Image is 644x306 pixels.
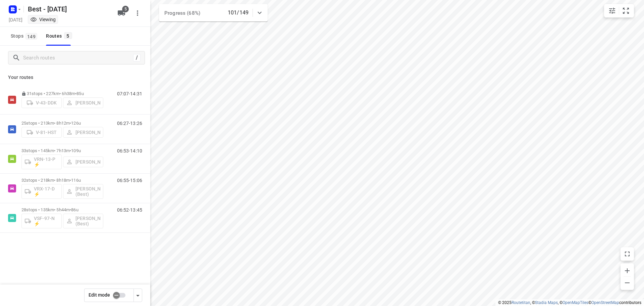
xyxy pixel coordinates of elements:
[70,148,71,153] span: •
[535,300,558,305] a: Stadia Maps
[21,91,103,96] p: 31 stops • 227km • 6h38m
[21,121,103,126] p: 25 stops • 213km • 8h12m
[122,6,129,12] span: 5
[117,178,142,183] p: 06:55-15:06
[70,207,71,212] span: •
[21,178,103,183] p: 32 stops • 218km • 8h18m
[11,32,39,40] span: Stops
[605,4,619,17] button: Map settings
[70,178,71,183] span: •
[159,4,268,21] div: Progress (68%)101/149
[117,207,142,213] p: 06:52-13:45
[21,207,103,212] p: 28 stops • 135km • 5h44m
[71,121,81,126] span: 126u
[512,300,530,305] a: Routetitan
[70,121,71,126] span: •
[117,148,142,154] p: 06:53-14:10
[133,54,141,61] div: /
[562,300,588,305] a: OpenMapTiles
[75,91,76,96] span: •
[89,292,110,298] span: Edit mode
[71,207,78,212] span: 86u
[117,91,142,96] p: 07:07-14:31
[25,33,37,40] span: 149
[46,32,74,40] div: Routes
[498,300,641,305] li: © 2025 , © , © © contributors
[8,74,142,81] p: Your routes
[164,10,200,16] span: Progress (68%)
[591,300,619,305] a: OpenStreetMap
[131,6,144,20] button: More
[228,9,249,17] p: 101/149
[134,291,142,299] div: Driver app settings
[71,178,81,183] span: 116u
[30,16,56,23] div: You are currently in view mode. To make any changes, go to edit project.
[619,4,633,17] button: Fit zoom
[76,91,84,96] span: 85u
[71,148,81,153] span: 109u
[115,6,128,20] button: 5
[23,53,133,63] input: Search routes
[21,148,103,153] p: 33 stops • 145km • 7h13m
[604,4,634,17] div: small contained button group
[117,121,142,126] p: 06:27-13:26
[64,32,72,39] span: 5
